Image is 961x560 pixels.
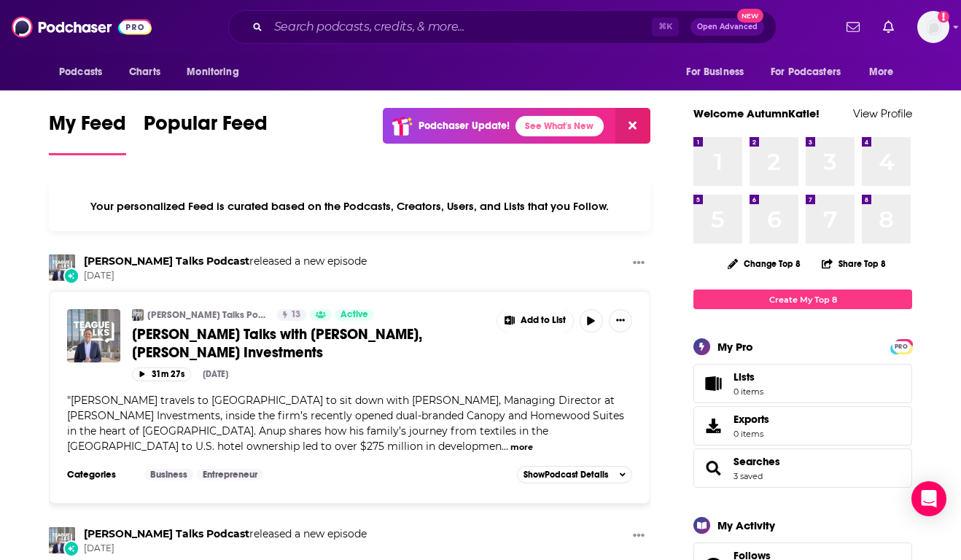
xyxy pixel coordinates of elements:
span: 13 [291,308,300,322]
span: Logged in as AutumnKatie [917,11,949,43]
img: Teague Talks Podcast [49,527,75,553]
button: Open AdvancedNew [690,18,764,36]
span: Monitoring [187,62,238,82]
button: Share Top 8 [821,249,887,278]
span: Show Podcast Details [524,470,608,480]
span: PRO [892,341,910,352]
div: [DATE] [203,369,228,379]
span: Lists [699,373,728,394]
div: New Episode [63,540,79,556]
a: Business [144,469,193,481]
a: Popular Feed [144,111,268,155]
a: Searches [734,455,780,468]
a: My Feed [49,111,126,155]
a: Show notifications dropdown [877,15,900,39]
img: User Profile [917,11,949,43]
h3: Categories [67,469,133,481]
span: [DATE] [84,542,367,555]
span: Exports [699,416,728,436]
span: " [67,394,624,453]
a: Searches [699,458,728,478]
a: View Profile [853,106,912,120]
button: Show More Button [627,527,650,545]
button: Show More Button [627,254,650,273]
a: Entrepreneur [197,469,263,481]
span: For Business [686,62,744,82]
img: Teague Talks with Anup Patel, Tara Investments [67,309,120,362]
div: My Activity [717,518,775,532]
span: Lists [734,370,763,384]
span: Searches [693,448,912,488]
button: Change Top 8 [719,254,809,273]
span: [DATE] [84,270,367,282]
a: Teague Talks Podcast [84,527,249,540]
button: 31m 27s [132,367,191,381]
span: Podcasts [59,62,102,82]
a: Show notifications dropdown [841,15,865,39]
input: Search podcasts, credits, & more... [268,15,652,39]
div: Your personalized Feed is curated based on the Podcasts, Creators, Users, and Lists that you Follow. [49,182,650,231]
a: [PERSON_NAME] Talks with [PERSON_NAME], [PERSON_NAME] Investments [132,325,486,362]
div: Open Intercom Messenger [911,481,946,516]
a: 13 [277,309,306,321]
a: Charts [120,58,169,86]
a: Teague Talks Podcast [84,254,249,268]
span: 0 items [734,386,763,397]
span: Charts [129,62,160,82]
button: open menu [859,58,912,86]
a: [PERSON_NAME] Talks Podcast [147,309,268,321]
a: Lists [693,364,912,403]
a: Active [335,309,374,321]
h3: released a new episode [84,254,367,268]
button: open menu [761,58,862,86]
span: New [737,9,763,23]
span: Active [341,308,368,322]
button: open menu [676,58,762,86]
span: [PERSON_NAME] travels to [GEOGRAPHIC_DATA] to sit down with [PERSON_NAME], Managing Director at [... [67,394,624,453]
span: For Podcasters [771,62,841,82]
span: My Feed [49,111,126,144]
span: 0 items [734,429,769,439]
span: [PERSON_NAME] Talks with [PERSON_NAME], [PERSON_NAME] Investments [132,325,422,362]
button: Show More Button [497,309,573,332]
span: ... [502,440,508,453]
img: Teague Talks Podcast [49,254,75,281]
span: Exports [734,413,769,426]
h3: released a new episode [84,527,367,541]
img: Teague Talks Podcast [132,309,144,321]
a: Create My Top 8 [693,289,912,309]
span: Popular Feed [144,111,268,144]
a: PRO [892,341,910,351]
button: more [510,441,533,454]
button: Show More Button [609,309,632,332]
a: Exports [693,406,912,446]
img: Podchaser - Follow, Share and Rate Podcasts [12,13,152,41]
span: Open Advanced [697,23,758,31]
div: My Pro [717,340,753,354]
span: Lists [734,370,755,384]
svg: Add a profile image [938,11,949,23]
button: open menu [49,58,121,86]
a: Welcome AutumnKatie! [693,106,820,120]
span: Add to List [521,315,566,326]
a: See What's New [515,116,604,136]
a: 3 saved [734,471,763,481]
div: Search podcasts, credits, & more... [228,10,777,44]
button: Show profile menu [917,11,949,43]
span: More [869,62,894,82]
p: Podchaser Update! [419,120,510,132]
button: open menu [176,58,257,86]
button: ShowPodcast Details [517,466,632,483]
span: ⌘ K [652,17,679,36]
div: New Episode [63,268,79,284]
